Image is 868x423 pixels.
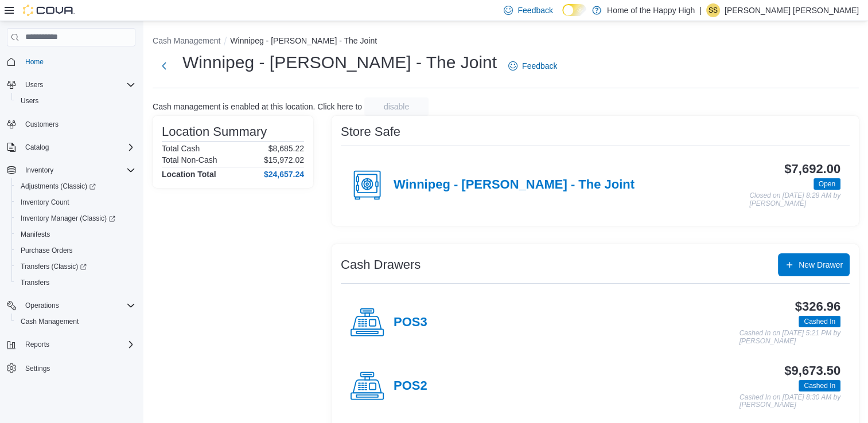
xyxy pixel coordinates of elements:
[2,359,140,376] button: Settings
[725,3,859,17] p: [PERSON_NAME] [PERSON_NAME]
[562,4,586,16] input: Dark Mode
[813,178,840,190] span: Open
[699,3,702,17] p: |
[162,170,216,179] h4: Location Total
[16,276,135,289] span: Transfers
[16,276,54,289] a: Transfers
[16,211,135,225] span: Inventory Manager (Classic)
[517,5,552,16] span: Feedback
[16,315,135,328] span: Cash Management
[25,301,59,310] span: Operations
[16,94,43,108] a: Users
[162,125,267,139] h3: Location Summary
[25,364,50,373] span: Settings
[16,228,135,241] span: Manifests
[11,275,140,291] button: Transfers
[364,97,429,116] button: disable
[21,198,69,207] span: Inventory Count
[709,3,718,17] span: SS
[21,299,135,312] span: Operations
[21,246,73,255] span: Purchase Orders
[11,210,140,226] a: Inventory Manager (Classic)
[21,163,58,177] button: Inventory
[16,244,77,257] a: Purchase Orders
[21,338,54,351] button: Reports
[25,120,59,129] span: Customers
[21,317,79,326] span: Cash Management
[2,116,140,132] button: Customers
[819,179,835,189] span: Open
[749,192,840,207] p: Closed on [DATE] 8:28 AM by [PERSON_NAME]
[21,230,50,239] span: Manifests
[607,3,695,17] p: Home of the Happy High
[11,194,140,210] button: Inventory Count
[2,139,140,155] button: Catalog
[25,143,49,152] span: Catalog
[153,102,362,111] p: Cash management is enabled at this location. Click here to
[739,394,840,409] p: Cashed In on [DATE] 8:30 AM by [PERSON_NAME]
[153,54,176,77] button: Next
[182,51,497,74] h1: Winnipeg - [PERSON_NAME] - The Joint
[16,260,91,273] a: Transfers (Classic)
[804,381,835,391] span: Cashed In
[21,117,135,131] span: Customers
[799,316,840,327] span: Cashed In
[21,362,55,375] a: Settings
[21,140,53,154] button: Catalog
[795,300,840,314] h3: $326.96
[21,78,48,92] button: Users
[799,380,840,391] span: Cashed In
[25,80,43,89] span: Users
[21,54,135,69] span: Home
[11,314,140,330] button: Cash Management
[16,179,135,193] span: Adjustments (Classic)
[799,259,843,271] span: New Drawer
[778,253,850,276] button: New Drawer
[394,178,635,193] h4: Winnipeg - [PERSON_NAME] - The Joint
[162,155,217,164] h6: Total Non-Cash
[11,178,140,194] a: Adjustments (Classic)
[21,117,63,131] a: Customers
[16,94,135,108] span: Users
[11,93,140,109] button: Users
[153,36,220,45] button: Cash Management
[11,242,140,258] button: Purchase Orders
[153,35,859,49] nav: An example of EuiBreadcrumbs
[21,55,48,69] a: Home
[784,364,840,378] h3: $9,673.50
[16,260,135,273] span: Transfers (Classic)
[739,330,840,345] p: Cashed In on [DATE] 5:21 PM by [PERSON_NAME]
[394,379,427,394] h4: POS2
[264,170,304,179] h4: $24,657.24
[23,5,75,16] img: Cova
[25,57,44,66] span: Home
[230,36,377,45] button: Winnipeg - [PERSON_NAME] - The Joint
[21,182,96,191] span: Adjustments (Classic)
[25,340,49,349] span: Reports
[706,3,720,17] div: Shivani Shivani
[784,162,840,176] h3: $7,692.00
[504,54,562,77] a: Feedback
[21,163,135,177] span: Inventory
[21,299,64,312] button: Operations
[16,244,135,257] span: Purchase Orders
[21,361,135,375] span: Settings
[2,53,140,70] button: Home
[804,316,835,327] span: Cashed In
[21,96,38,105] span: Users
[21,78,135,92] span: Users
[21,278,49,287] span: Transfers
[2,336,140,352] button: Reports
[16,179,100,193] a: Adjustments (Classic)
[7,49,135,406] nav: Complex example
[2,162,140,178] button: Inventory
[268,144,304,153] p: $8,685.22
[162,144,200,153] h6: Total Cash
[21,338,135,351] span: Reports
[16,315,83,328] a: Cash Management
[522,60,557,72] span: Feedback
[562,16,563,17] span: Dark Mode
[341,125,400,139] h3: Store Safe
[264,155,304,164] p: $15,972.02
[16,195,74,209] a: Inventory Count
